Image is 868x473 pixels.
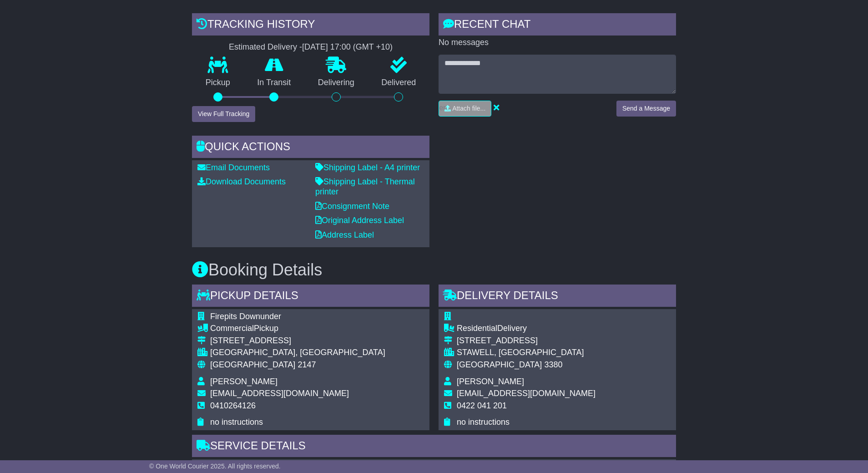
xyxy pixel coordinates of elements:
a: Consignment Note [315,202,389,211]
span: [EMAIL_ADDRESS][DOMAIN_NAME] [210,389,349,398]
p: In Transit [244,78,305,88]
div: [DATE] 17:00 (GMT +10) [302,42,393,52]
span: [EMAIL_ADDRESS][DOMAIN_NAME] [457,389,595,398]
span: [PERSON_NAME] [210,377,278,386]
span: no instructions [457,417,510,427]
div: Pickup Details [192,285,429,309]
div: RECENT CHAT [439,13,676,38]
button: View Full Tracking [192,106,255,122]
a: Original Address Label [315,216,404,225]
span: [PERSON_NAME] [457,377,524,386]
div: Delivery Details [439,285,676,309]
div: Service Details [192,435,676,459]
p: Delivering [304,78,368,88]
button: Send a Message [616,101,676,117]
div: Tracking history [192,13,429,38]
a: Shipping Label - A4 printer [315,163,420,172]
span: Firepits Downunder [210,312,281,321]
div: Delivery [457,324,595,334]
a: Email Documents [197,163,270,172]
a: Download Documents [197,177,286,186]
span: 2147 [298,360,316,369]
h3: Booking Details [192,261,676,279]
div: [STREET_ADDRESS] [210,336,385,346]
span: 0422 041 201 [457,401,507,410]
span: © One World Courier 2025. All rights reserved. [149,463,281,470]
span: Residential [457,324,497,333]
div: [STREET_ADDRESS] [457,336,595,346]
a: Shipping Label - Thermal printer [315,177,415,196]
div: [GEOGRAPHIC_DATA], [GEOGRAPHIC_DATA] [210,348,385,358]
span: Commercial [210,324,254,333]
div: Estimated Delivery - [192,42,429,52]
span: no instructions [210,417,263,427]
p: No messages [439,38,676,48]
span: 3380 [544,360,562,369]
div: Quick Actions [192,136,429,160]
div: Pickup [210,324,385,334]
p: Delivered [368,78,430,88]
span: [GEOGRAPHIC_DATA] [457,360,542,369]
p: Pickup [192,78,244,88]
a: Address Label [315,230,374,239]
div: STAWELL, [GEOGRAPHIC_DATA] [457,348,595,358]
span: 0410264126 [210,401,256,410]
span: [GEOGRAPHIC_DATA] [210,360,295,369]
